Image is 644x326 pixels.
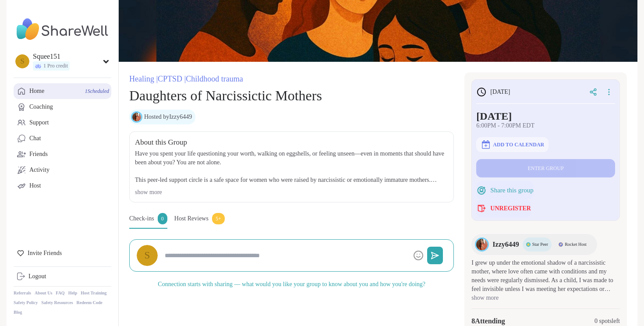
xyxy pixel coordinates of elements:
div: Activity [29,166,50,174]
div: Home [29,87,44,96]
div: Coaching [29,103,53,111]
span: Check-ins [129,213,154,224]
span: S [145,250,150,261]
a: Friends [14,146,111,162]
h3: [DATE] [476,111,615,121]
a: Blog [14,309,22,315]
a: Host [14,178,111,194]
button: Unregister [476,199,531,218]
a: Coaching [14,99,111,115]
div: show more [135,188,448,197]
h3: [DATE] [476,87,510,97]
span: 6:00PM - 7:00PM EDT [476,121,615,130]
div: Friends [29,150,48,159]
span: Enter group [527,165,563,172]
a: Host Training [81,290,106,296]
img: ShareWell Logomark [481,139,491,150]
a: Redeem Code [77,300,103,306]
span: Share this group [490,185,533,195]
span: show more [471,294,620,302]
span: Connection starts with sharing — what would you like your group to know about you and how you're ... [158,281,425,287]
span: Star Peer [532,239,548,250]
span: 1 Pro credit [43,62,68,70]
a: Logout [14,269,111,284]
a: Referrals [14,290,31,296]
div: Host [29,181,41,190]
span: Add to Calendar [493,141,544,148]
div: Invite Friends [14,245,111,261]
img: Izzy6449 [132,113,141,121]
span: 1 Scheduled [85,88,109,95]
div: Logout [28,272,46,281]
div: Chat [29,134,41,143]
button: Share this group [476,181,533,199]
a: FAQ [56,290,64,296]
span: CPTSD | [158,74,186,83]
img: Izzy6449 [476,239,488,250]
div: Squee151 [33,52,70,61]
a: About Us [35,290,52,296]
span: Rocket Host [565,239,587,250]
span: 5+ [212,213,225,224]
a: Home1Scheduled [14,83,111,99]
a: Hosted byIzzy6449 [144,113,192,121]
span: Healing | [129,74,158,83]
a: Izzy6449Izzy6449Star PeerStar PeerRocket HostRocket Host [471,234,597,255]
a: Chat [14,131,111,146]
a: Safety Resources [41,300,73,306]
img: Star Peer [526,242,531,247]
a: Support [14,115,111,131]
img: ShareWell Logomark [476,203,487,214]
button: Enter group [476,159,615,177]
h1: Daughters of Narcissictic Mothers [129,85,454,106]
img: Rocket Host [559,242,563,247]
span: S [20,56,24,67]
a: Safety Policy [14,300,38,306]
span: I grew up under the emotional shadow of a narcissistic mother, where love often came with conditi... [471,259,620,294]
a: Help [68,290,78,296]
button: Add to Calendar [476,137,548,152]
span: Host Reviews [174,213,209,224]
span: Izzy6449 [492,239,519,250]
h2: About this Group [135,137,187,148]
span: 0 [158,213,167,224]
span: Have you spent your life questioning your worth, walking on eggshells, or feeling unseen—even in ... [135,149,448,184]
span: Unregister [490,204,531,213]
a: Activity [14,162,111,178]
img: ShareWell Nav Logo [14,14,111,45]
div: Support [29,118,49,127]
span: Childhood trauma [186,74,243,83]
img: ShareWell Logomark [476,185,487,195]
